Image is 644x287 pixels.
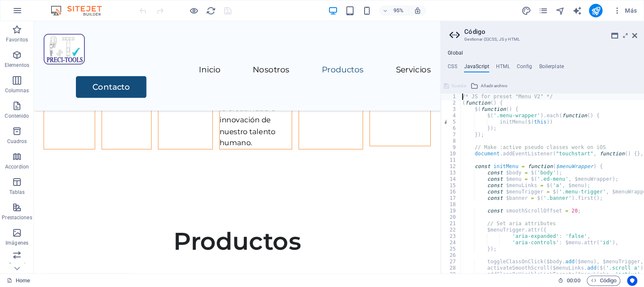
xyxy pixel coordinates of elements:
i: Páginas (Ctrl+Alt+S) [538,6,548,16]
button: Código [587,276,620,286]
div: 17 [441,195,461,201]
span: Añadir archivo [481,81,507,91]
button: Añadir archivo [469,81,509,91]
i: Diseño (Ctrl+Alt+Y) [521,6,531,16]
div: 28 [441,265,461,271]
div: 23 [441,233,461,240]
span: 00 00 [567,276,580,286]
div: 15 [441,182,461,189]
div: 27 [441,259,461,265]
h4: CSS [448,63,457,73]
div: 7 [441,132,461,138]
i: Navegador [555,6,565,16]
p: Favoritos [6,36,28,43]
p: Columnas [5,87,29,94]
div: 5 [441,119,461,125]
h4: Boilerplate [539,63,564,73]
img: Editor Logo [49,6,112,16]
div: 1 [441,94,461,100]
i: Al redimensionar, ajustar el nivel de zoom automáticamente para ajustarse al dispositivo elegido. [414,7,421,14]
div: 14 [441,176,461,182]
h6: 95% [392,6,405,16]
i: Publicar [591,6,601,16]
div: 13 [441,170,461,176]
h2: Código [464,28,637,36]
h4: Global [448,50,463,57]
div: 22 [441,227,461,233]
i: Volver a cargar página [206,6,216,16]
div: 2 [441,100,461,106]
p: Elementos [5,62,29,69]
button: Haz clic para salir del modo de previsualización y seguir editando [189,6,199,16]
div: 9 [441,144,461,151]
button: navigator [555,6,565,16]
div: 3 [441,106,461,113]
button: design [521,6,531,16]
i: AI Writer [572,6,582,16]
p: Imágenes [6,240,28,246]
a: Haz clic para cancelar la selección y doble clic para abrir páginas [7,276,30,286]
div: 12 [441,163,461,170]
p: Contenido [5,113,29,119]
p: Prestaciones [2,214,32,221]
div: 18 [441,201,461,208]
div: 4 [441,113,461,119]
div: 6 [441,125,461,132]
button: publish [589,4,602,17]
span: : [573,277,574,284]
div: 19 [441,208,461,214]
div: 11 [441,157,461,163]
button: Más [609,4,640,17]
button: text_generator [572,6,582,16]
div: 20 [441,214,461,221]
h4: Config [516,63,532,73]
h4: JavaScript [464,63,489,73]
h3: Gestionar (S)CSS, JS y HTML [464,36,620,43]
div: 24 [441,240,461,246]
h6: Tiempo de la sesión [558,276,580,286]
h4: HTML [496,63,510,73]
button: Usercentrics [627,276,637,286]
div: 26 [441,252,461,259]
div: 16 [441,189,461,195]
button: 95% [379,6,409,16]
div: 29 [441,271,461,278]
div: 8 [441,138,461,144]
p: Cuadros [7,138,27,145]
p: Accordion [5,163,29,170]
div: 10 [441,151,461,157]
p: Tablas [9,189,25,196]
button: reload [206,6,216,16]
span: Más [613,6,637,15]
div: 25 [441,246,461,252]
button: pages [538,6,548,16]
div: 21 [441,221,461,227]
span: Código [591,276,616,286]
